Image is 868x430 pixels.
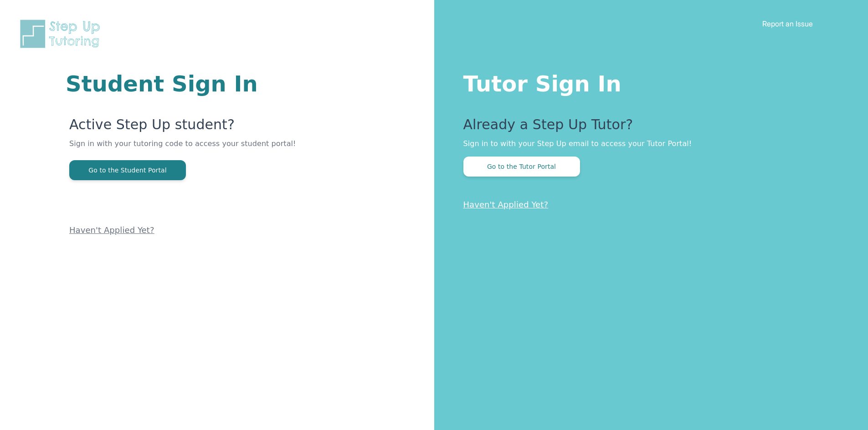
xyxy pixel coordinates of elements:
p: Already a Step Up Tutor? [463,116,832,138]
a: Haven't Applied Yet? [463,200,549,209]
button: Go to the Tutor Portal [463,157,580,177]
p: Sign in with your tutoring code to access your student portal! [69,138,325,160]
img: Step Up Tutoring horizontal logo [18,18,106,50]
a: Haven't Applied Yet? [69,225,154,235]
p: Active Step Up student? [69,116,325,138]
a: Go to the Student Portal [69,166,186,174]
a: Report an Issue [762,19,813,28]
h1: Student Sign In [66,73,325,95]
button: Go to the Student Portal [69,160,186,180]
a: Go to the Tutor Portal [463,162,580,171]
h1: Tutor Sign In [463,69,832,95]
p: Sign in to with your Step Up email to access your Tutor Portal! [463,138,832,149]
